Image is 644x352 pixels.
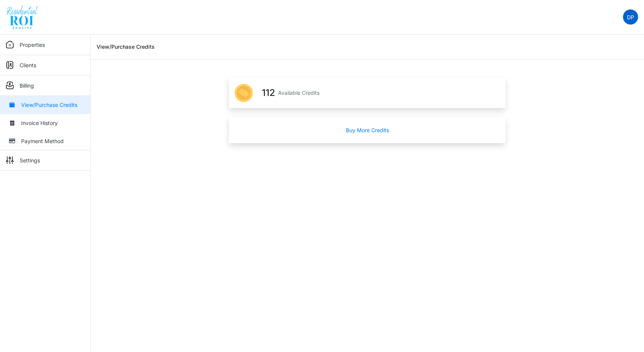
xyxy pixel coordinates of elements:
a: DP [623,9,638,25]
img: sidemenu_properties.png [6,41,14,48]
img: sidemenu_billing.png [6,82,14,89]
img: sidemenu_settings.png [6,156,14,164]
p: Billing [20,82,34,90]
p: Available Credits [278,89,320,97]
h6: View/Purchase Credits [97,44,155,50]
img: spp logo [6,5,39,29]
p: Settings [20,156,40,164]
p: Properties [20,41,45,49]
span: Buy More Credits [346,127,389,133]
img: sidemenu_client.png [6,61,14,69]
p: DP [627,13,634,21]
img: seg_coin.png [235,84,253,102]
p: Clients [20,61,36,69]
h3: 112 [262,87,275,98]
